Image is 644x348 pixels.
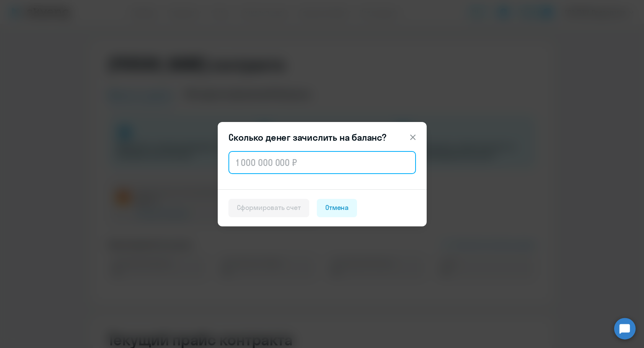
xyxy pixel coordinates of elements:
button: Сформировать счет [228,199,309,217]
div: Отмена [325,203,349,213]
div: Сформировать счет [237,203,301,213]
header: Сколько денег зачислить на баланс? [218,131,427,143]
input: 1 000 000 000 ₽ [228,151,416,174]
button: Отмена [317,199,357,217]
